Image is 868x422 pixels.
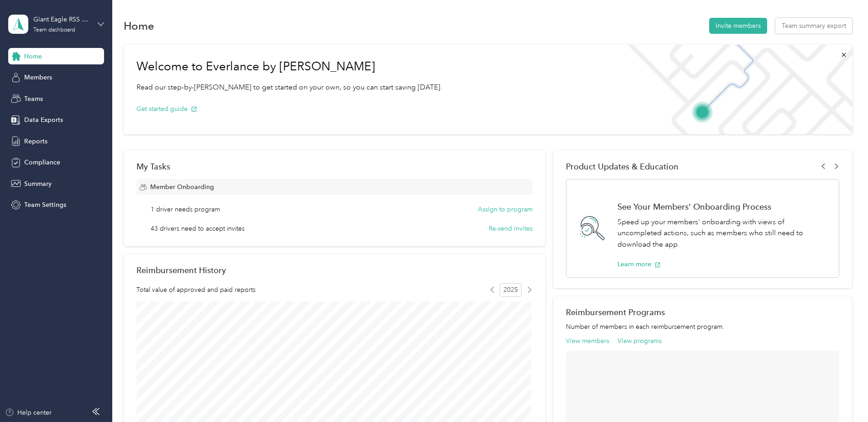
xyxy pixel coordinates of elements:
span: Teams [24,94,43,104]
span: Member Onboarding [150,182,214,192]
span: Team Settings [24,200,66,210]
span: 43 drivers need to accept invites [151,224,245,233]
h1: Home [124,21,154,31]
p: Read our step-by-[PERSON_NAME] to get started on your own, so you can start saving [DATE]. [136,82,442,93]
button: Assign to program [478,205,533,214]
p: Speed up your members' onboarding with views of uncompleted actions, such as members who still ne... [617,216,829,250]
div: My Tasks [136,162,533,171]
span: Product Updates & Education [566,162,679,171]
button: Help center [5,408,52,417]
button: Invite members [709,18,767,34]
span: Reports [24,137,47,146]
button: View members [566,336,609,346]
span: Summary [24,179,52,189]
div: Team dashboard [33,27,75,33]
img: Welcome to everlance [618,45,852,134]
h2: Reimbursement History [136,265,226,275]
button: Re-send invites [489,224,533,233]
span: Members [24,73,52,82]
h1: See Your Members' Onboarding Process [617,202,829,211]
p: Number of members in each reimbursement program. [566,322,839,332]
h1: Welcome to Everlance by [PERSON_NAME] [136,59,442,74]
button: View programs [617,336,662,346]
span: Total value of approved and paid reports [136,285,256,295]
button: Learn more [617,259,661,269]
span: Home [24,52,42,61]
h2: Reimbursement Programs [566,307,839,317]
span: 1 driver needs program [151,205,220,214]
button: Team summary export [775,18,852,34]
iframe: Everlance-gr Chat Button Frame [817,371,868,422]
span: Compliance [24,158,60,167]
button: Get started guide [136,104,197,114]
div: Giant Eagle RSS Management Team [33,15,90,24]
span: Data Exports [24,115,63,125]
span: 2025 [500,283,522,297]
